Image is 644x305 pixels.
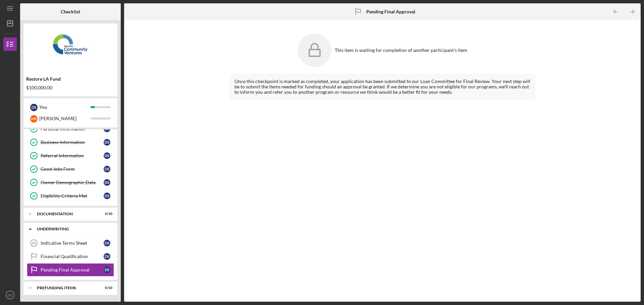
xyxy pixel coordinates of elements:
[26,85,115,90] div: $100,000.00
[104,139,110,146] div: D S
[37,212,96,216] div: Documentation
[27,236,114,250] a: 16Indicative Terms SheetDS
[104,253,110,260] div: D S
[41,267,104,273] div: Pending Final Approval
[32,241,36,245] tspan: 16
[27,263,114,277] a: Pending Final ApprovalDS
[61,9,80,14] b: Checklist
[27,250,114,263] a: Financial QualificationDS
[37,286,96,290] div: Prefunding Items
[30,115,38,123] div: M S
[104,152,110,159] div: D S
[100,286,112,290] div: 0 / 10
[100,212,112,216] div: 0 / 10
[27,189,114,203] a: Eligibility Criteria MetDS
[41,254,104,259] div: Financial Qualification
[104,240,110,246] div: D S
[104,193,110,199] div: D S
[30,104,38,111] div: D S
[234,79,530,95] div: Once this checkpoint is marked as completed, your application has been submitted to our Loan Comm...
[41,153,104,158] div: Referral Information
[366,9,415,14] b: Pending Final Approval
[39,113,91,124] div: [PERSON_NAME]
[41,240,104,246] div: Indicative Terms Sheet
[37,227,109,231] div: Underwriting
[104,179,110,186] div: D S
[104,266,110,273] div: D S
[3,288,17,302] button: DS
[8,293,12,297] text: DS
[23,27,117,67] img: Product logo
[27,149,114,162] a: Referral InformationDS
[335,48,467,53] div: This item is waiting for completion of another participant's item
[39,101,91,113] div: You
[27,176,114,189] a: Owner Demographic DataDS
[41,193,104,199] div: Eligibility Criteria Met
[41,166,104,172] div: Good Jobs Form
[104,166,110,172] div: D S
[41,140,104,145] div: Business Information
[26,76,115,82] div: Restore LA Fund
[41,180,104,185] div: Owner Demographic Data
[27,162,114,176] a: Good Jobs FormDS
[27,136,114,149] a: Business InformationDS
